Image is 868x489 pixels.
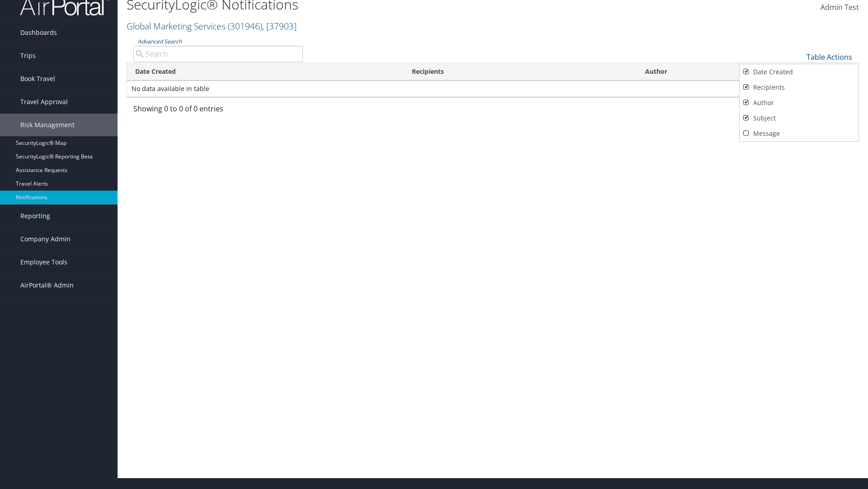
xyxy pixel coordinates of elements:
a: Message [740,126,859,141]
span: Book Travel [20,67,55,90]
a: Recipients [740,80,859,95]
span: AirPortal® Admin [20,274,74,297]
span: Trips [20,44,36,67]
a: Date Created [740,64,859,80]
span: Dashboards [20,21,57,44]
span: Travel Approval [20,91,68,113]
a: Subject [740,110,859,126]
span: Risk Management [20,114,75,136]
span: Company Admin [20,228,71,250]
span: Employee Tools [20,251,67,273]
a: Author [740,95,859,110]
span: Reporting [20,205,50,227]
